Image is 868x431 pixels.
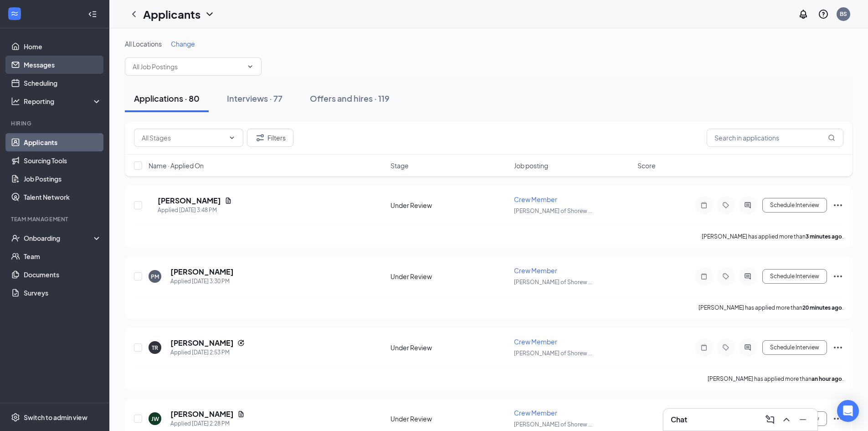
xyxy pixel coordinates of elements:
span: Job posting [514,161,548,170]
button: ChevronUp [779,412,794,427]
svg: UserCheck [11,234,20,243]
input: Search in applications [707,129,843,147]
svg: Collapse [88,10,97,19]
div: Under Review [390,272,508,281]
b: 20 minutes ago [802,304,842,311]
span: Crew Member [514,338,557,346]
svg: ChevronDown [247,63,254,70]
div: Open Intercom Messenger [837,400,859,422]
div: Under Review [390,414,508,423]
svg: ActiveChat [742,202,753,209]
svg: Settings [11,413,20,422]
input: All Stages [142,133,225,143]
div: Applied [DATE] 2:28 PM [170,419,245,428]
p: [PERSON_NAME] has applied more than . [702,233,843,240]
a: Home [24,37,102,56]
svg: Tag [720,344,731,351]
div: JW [151,415,159,423]
svg: Reapply [237,339,245,347]
svg: Document [225,197,232,204]
button: Schedule Interview [762,198,827,213]
div: Onboarding [24,234,94,243]
span: [PERSON_NAME] of Shorew ... [514,279,592,286]
a: Scheduling [24,74,102,92]
svg: Note [699,344,709,351]
svg: ChevronUp [781,414,792,425]
span: [PERSON_NAME] of Shorew ... [514,208,592,214]
div: Applied [DATE] 2:53 PM [170,348,245,357]
span: All Locations [125,40,162,48]
svg: MagnifyingGlass [828,134,835,141]
div: Offers and hires · 119 [310,93,390,104]
span: Score [637,161,656,170]
button: Filter Filters [247,129,293,147]
b: an hour ago [812,375,842,382]
div: Reporting [24,97,102,106]
h1: Applicants [143,6,200,22]
a: Applicants [24,133,102,151]
button: Schedule Interview [762,269,827,284]
a: Messages [24,56,102,74]
svg: Note [699,202,709,209]
svg: Note [699,273,709,280]
a: Documents [24,265,102,284]
b: 3 minutes ago [806,233,842,240]
a: Team [24,247,102,265]
svg: Tag [720,202,731,209]
a: Job Postings [24,170,102,188]
button: Minimize [796,412,810,427]
div: PM [151,273,159,280]
svg: ChevronDown [228,134,236,141]
svg: ActiveChat [742,344,753,351]
h5: [PERSON_NAME] [170,409,234,419]
svg: Ellipses [832,271,843,282]
div: Hiring [11,119,100,127]
span: Change [171,40,195,48]
span: Name · Applied On [149,161,204,170]
div: BS [840,10,847,18]
span: Crew Member [514,195,557,203]
p: [PERSON_NAME] has applied more than . [699,304,843,312]
svg: Ellipses [832,200,843,211]
span: Crew Member [514,409,557,417]
div: Applications · 80 [134,93,200,104]
span: [PERSON_NAME] of Shorew ... [514,350,592,357]
a: Talent Network [24,188,102,206]
h3: Chat [671,415,687,425]
div: Applied [DATE] 3:48 PM [158,206,232,215]
a: Sourcing Tools [24,151,102,170]
svg: ActiveChat [742,273,753,280]
div: Team Management [11,215,100,223]
svg: Notifications [798,9,809,20]
svg: Analysis [11,97,20,106]
div: Switch to admin view [24,413,87,422]
svg: ChevronDown [204,9,215,20]
span: [PERSON_NAME] of Shorew ... [514,421,592,428]
input: All Job Postings [133,62,243,72]
svg: Document [237,410,245,418]
span: Crew Member [514,266,557,275]
svg: Ellipses [832,342,843,353]
svg: WorkstreamLogo [10,9,19,18]
h5: [PERSON_NAME] [158,196,221,206]
button: Schedule Interview [762,340,827,355]
svg: ChevronLeft [128,9,139,20]
h5: [PERSON_NAME] [170,338,234,348]
svg: Filter [255,132,266,143]
span: Stage [390,161,409,170]
div: Under Review [390,343,508,352]
p: [PERSON_NAME] has applied more than . [708,375,843,383]
div: Applied [DATE] 3:30 PM [170,277,234,286]
svg: Tag [720,273,731,280]
svg: Minimize [797,414,808,425]
svg: Ellipses [832,413,843,424]
a: Surveys [24,284,102,302]
button: ComposeMessage [763,412,777,427]
div: Interviews · 77 [227,93,282,104]
svg: QuestionInfo [818,9,829,20]
div: Under Review [390,201,508,210]
svg: ComposeMessage [765,414,776,425]
div: TR [152,344,158,352]
h5: [PERSON_NAME] [170,267,234,277]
